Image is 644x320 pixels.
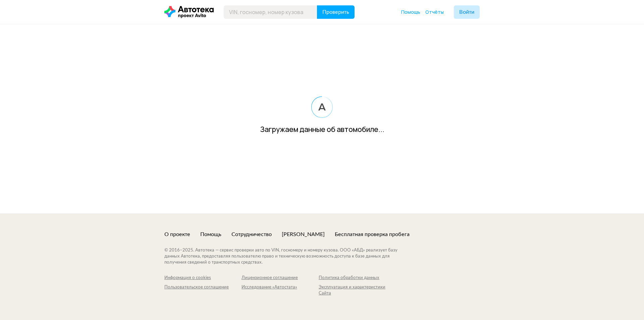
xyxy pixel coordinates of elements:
[241,284,319,290] div: Исследование «Автостата»
[454,5,480,19] button: Войти
[425,9,444,15] span: Отчёты
[231,231,272,238] a: Сотрудничество
[335,231,410,238] a: Бесплатная проверка пробега
[322,9,349,15] span: Проверить
[282,231,325,238] a: [PERSON_NAME]
[241,284,319,296] a: Исследование «Автостата»
[164,284,241,296] a: Пользовательское соглашение
[319,284,396,296] a: Эксплуатация и характеристики Сайта
[425,9,444,15] a: Отчёты
[459,9,474,15] span: Войти
[164,275,241,281] a: Информация о cookies
[200,231,221,238] a: Помощь
[401,9,420,15] span: Помощь
[164,231,190,238] a: О проекте
[317,5,355,19] button: Проверить
[319,275,396,281] a: Политика обработки данных
[241,275,319,281] a: Лицензионное соглашение
[401,9,420,15] a: Помощь
[164,284,241,290] div: Пользовательское соглашение
[164,247,411,266] div: © 2016– 2025 . Автотека — сервис проверки авто по VIN, госномеру и номеру кузова. ООО «АБД» реали...
[224,5,317,19] input: VIN, госномер, номер кузова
